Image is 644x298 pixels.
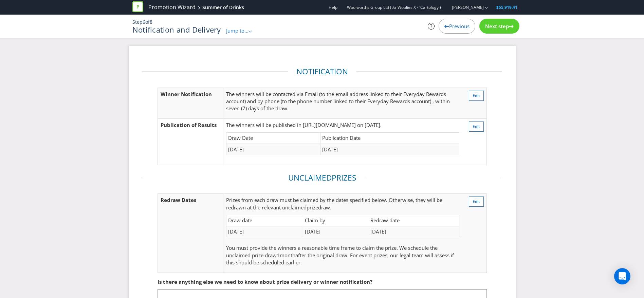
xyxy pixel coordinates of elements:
[332,172,352,183] span: Prize
[469,122,484,132] button: Edit
[277,252,280,259] span: 1
[226,215,303,226] td: Draw date
[469,91,484,101] button: Edit
[226,226,303,237] td: [DATE]
[226,244,438,258] span: You must provide the winners a reasonable time frame to claim the prize. We schedule the unclaime...
[288,66,356,77] legend: Notification
[318,204,331,211] span: draw.
[150,19,152,25] span: 8
[158,194,223,273] td: Redraw Dates
[320,133,459,144] td: Publication Date
[473,93,480,98] span: Edit
[143,19,145,25] span: 6
[614,268,630,284] div: Open Intercom Messenger
[473,199,480,204] span: Edit
[226,197,238,203] span: Prize
[202,4,244,11] div: Summer of Drinks
[303,215,369,226] td: Claim by
[369,215,459,226] td: Redraw date
[347,4,441,10] span: Woolworths Group Ltd (t/a Woolies X - 'Cartology')
[226,197,442,210] span: s from each draw must be claimed by the dates specified below. Otherwise, they will be redrawn at...
[145,19,150,25] span: of
[445,4,484,10] a: [PERSON_NAME]
[307,204,318,211] span: prize
[369,226,459,237] td: [DATE]
[226,91,459,112] p: The winners will be contacted via Email (to the email address linked to their Everyday Rewards ac...
[280,252,295,259] span: month
[329,4,337,10] a: Help
[226,252,454,266] span: after the original draw. For event prizes, our legal team will assess if this should be scheduled...
[226,144,320,155] td: [DATE]
[352,172,356,183] span: s
[132,19,143,25] span: Step
[132,25,221,34] h1: Notification and Delivery
[226,133,320,144] td: Draw Date
[320,144,459,155] td: [DATE]
[158,119,223,165] td: Publication of Results
[473,124,480,129] span: Edit
[496,4,517,10] span: $55,919.41
[158,88,223,119] td: Winner Notification
[485,23,509,30] span: Next step
[148,3,196,11] a: Promotion Wizard
[158,278,372,285] span: Is there anything else we need to know about prize delivery or winner notification?
[303,226,369,237] td: [DATE]
[288,172,332,183] span: Unclaimed
[449,23,470,30] span: Previous
[469,197,484,207] button: Edit
[226,122,459,129] p: The winners will be published in [URL][DOMAIN_NAME] on [DATE].
[226,27,249,34] span: Jump to...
